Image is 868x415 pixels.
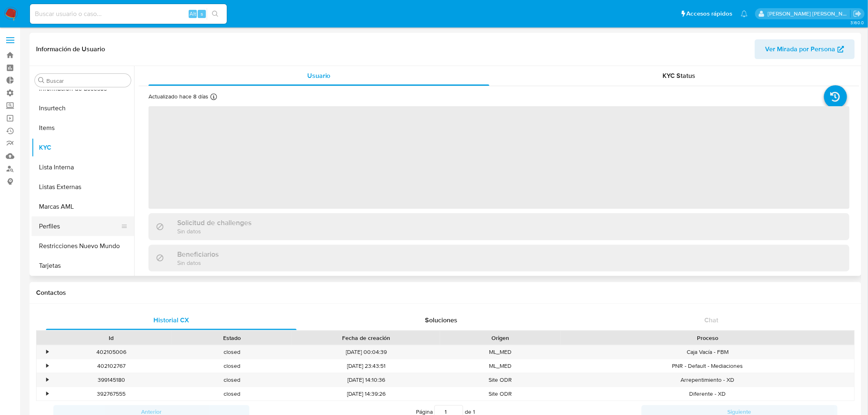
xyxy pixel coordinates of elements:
button: Lista Interna [32,157,134,177]
p: Sin datos [177,259,219,267]
h3: Beneficiarios [177,250,219,259]
div: 402102767 [51,359,171,373]
div: [DATE] 00:04:39 [292,345,440,359]
span: KYC Status [663,71,696,80]
div: [DATE] 14:10:36 [292,373,440,387]
div: • [46,390,48,398]
p: Actualizado hace 8 días [148,93,208,100]
div: Caja Vacía - FBM [561,345,854,359]
p: mercedes.medrano@mercadolibre.com [768,10,851,18]
span: Chat [705,315,719,325]
button: Marcas AML [32,197,134,217]
div: Estado [177,334,286,342]
div: closed [171,387,292,401]
button: Insurtech [32,98,134,118]
h3: Solicitud de challenges [177,218,251,227]
div: • [46,362,48,370]
div: PNR - Default - Mediaciones [561,359,854,373]
button: Items [32,118,134,138]
button: KYC [32,138,134,157]
h1: Contactos [36,289,855,297]
div: 399145180 [51,373,171,387]
a: Notificaciones [741,10,748,17]
div: Arrepentimiento - XD [561,373,854,387]
div: Id [57,334,166,342]
span: Historial CX [153,315,189,325]
span: Ver Mirada por Persona [765,39,836,59]
button: Buscar [38,77,45,84]
div: closed [171,345,292,359]
div: ML_MED [440,359,561,373]
button: Ver Mirada por Persona [755,39,855,59]
p: Sin datos [177,227,251,235]
button: Restricciones Nuevo Mundo [32,236,134,256]
span: s [201,10,203,18]
div: closed [171,359,292,373]
div: Solicitud de challengesSin datos [148,213,850,240]
span: Soluciones [425,315,458,325]
button: Tarjetas [32,256,134,276]
div: Origen [446,334,555,342]
input: Buscar usuario o caso... [30,9,227,19]
button: search-icon [207,8,224,20]
h1: Información de Usuario [36,45,105,53]
div: [DATE] 14:39:26 [292,387,440,401]
span: ‌ [148,106,850,209]
div: Diferente - XD [561,387,854,401]
div: Site ODR [440,387,561,401]
div: 392767555 [51,387,171,401]
div: • [46,348,48,356]
div: BeneficiariosSin datos [148,245,850,271]
a: Salir [853,9,862,18]
input: Buscar [46,77,128,84]
span: Accesos rápidos [687,9,733,18]
div: • [46,376,48,384]
span: Alt [190,10,196,18]
div: 402105006 [51,345,171,359]
div: Fecha de creación [298,334,434,342]
div: Proceso [566,334,849,342]
div: closed [171,373,292,387]
button: Listas Externas [32,177,134,197]
div: Site ODR [440,373,561,387]
div: ML_MED [440,345,561,359]
button: Perfiles [32,217,128,236]
span: Usuario [307,71,331,80]
div: [DATE] 23:43:51 [292,359,440,373]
